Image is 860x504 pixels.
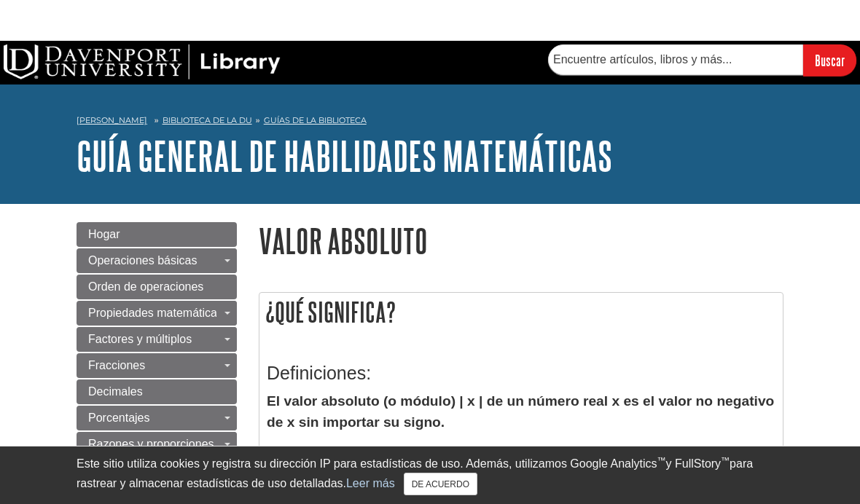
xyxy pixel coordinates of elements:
[77,353,237,378] a: Fracciones
[77,379,237,404] a: Decimales
[259,222,428,259] font: Valor absoluto
[77,111,783,134] nav: migaja de pan
[4,44,281,79] img: Biblioteca de la DU
[267,363,371,383] font: Definiciones:
[88,254,197,267] font: Operaciones básicas
[657,455,666,465] font: ™
[77,133,612,178] a: Guía general de habilidades matemáticas
[666,457,722,470] font: y FullStory
[163,115,252,125] a: Biblioteca de la DU
[548,44,803,75] input: Encuentre artículos, libros y más...
[412,479,469,489] font: DE ACUERDO
[88,385,143,398] font: Decimales
[77,115,147,125] font: [PERSON_NAME]
[548,44,856,76] form: Busca artículos, libros y más en la Biblioteca DU
[267,393,774,430] font: El valor absoluto (o módulo) | x | de un número real x es el valor no negativo de x sin importar ...
[264,115,367,125] a: Guías de la biblioteca
[346,477,395,489] a: Leer más
[88,359,145,371] font: Fracciones
[88,412,150,424] font: Porcentajes
[77,327,237,352] a: Factores y múltiplos
[77,275,237,299] a: Orden de operaciones
[77,406,237,430] a: Porcentajes
[77,457,657,470] font: Este sitio utiliza cookies y registra su dirección IP para estadísticas de uso. Además, utilizamo...
[88,333,192,345] font: Factores y múltiplos
[88,280,203,293] font: Orden de operaciones
[77,457,753,489] font: para rastrear y almacenar estadísticas de uso detalladas.
[77,114,147,127] a: [PERSON_NAME]
[265,297,396,327] font: ¿Qué significa?
[77,432,237,457] a: Razones y proporciones
[88,307,223,319] font: Propiedades matemáticas
[77,248,237,273] a: Operaciones básicas
[88,228,120,240] font: Hogar
[88,438,214,450] font: Razones y proporciones
[721,455,730,465] font: ™
[404,473,477,495] button: Cerca
[77,301,237,326] a: Propiedades matemáticas
[803,44,856,76] input: Buscar
[77,222,237,247] a: Hogar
